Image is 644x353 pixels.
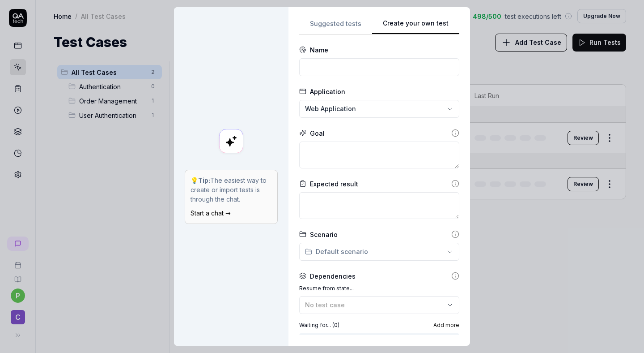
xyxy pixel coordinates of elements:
div: Expected result [310,179,358,189]
div: Application [310,87,345,96]
button: Default scenario [299,243,459,261]
label: Waiting for... ( 0 ) [299,321,339,329]
div: Dependencies [310,271,356,281]
label: Resume from state... [299,284,459,293]
button: No test case [299,296,459,314]
div: Scenario [310,230,338,239]
button: Create your own test [372,18,459,34]
div: Name [310,45,328,55]
span: Web Application [305,104,356,113]
div: Default scenario [305,247,368,256]
span: Add more [433,321,459,329]
a: Start a chat → [191,209,231,217]
button: Suggested tests [299,18,372,34]
button: Web Application [299,100,459,118]
p: 💡 The easiest way to create or import tests is through the chat. [191,176,272,204]
div: Goal [310,129,325,138]
strong: Tip: [198,176,210,184]
span: No test case [305,301,345,309]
